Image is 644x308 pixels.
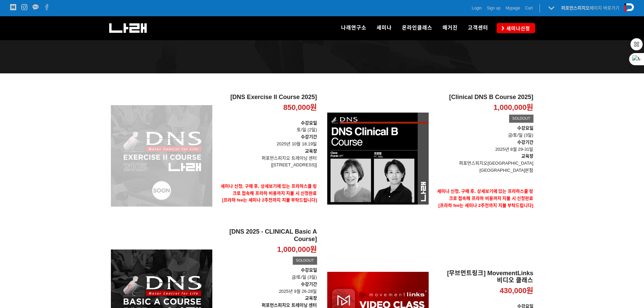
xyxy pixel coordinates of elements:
[372,16,397,40] a: 세미나
[561,5,590,10] strong: 퍼포먼스피지오
[217,155,317,162] p: 퍼포먼스피지오 트레이닝 센터
[506,5,520,11] a: Mypage
[217,228,317,243] h2: [DNS 2025 - CLINICAL Basic A Course]
[437,16,463,40] a: 매거진
[217,267,317,281] p: 금/토/일 (3일)
[397,16,437,40] a: 온라인클래스
[463,16,493,40] a: 고객센터
[301,282,317,287] strong: 수강기간
[434,94,533,223] a: [Clinical DNS B Course 2025] 1,000,000원 SOLDOUT 수강요일금/토/일 (3일)수강기간 2025년 8월 29-31일교육장퍼포먼스피지오[GEOG...
[472,5,482,11] a: Login
[561,5,619,10] a: 퍼포먼스피지오페이지 바로가기
[217,162,317,169] p: [[STREET_ADDRESS]]
[217,120,317,134] p: 토/일 (2일)
[525,5,533,11] a: Cart
[517,125,533,131] strong: 수강요일
[293,257,317,265] div: SOLDOUT
[434,139,533,153] p: 2025년 8월 29-31일
[434,132,533,139] p: 금/토/일 (3일)
[305,295,317,301] strong: 교육장
[301,120,317,125] strong: 수강요일
[217,281,317,295] p: 2025년 9월 26-28일
[487,5,501,11] a: Sign up
[262,303,317,308] strong: 퍼포먼스피지오 트레이닝 센터
[301,134,317,139] strong: 수강기간
[434,94,533,101] h2: [Clinical DNS B Course 2025]
[277,245,317,255] p: 1,000,000원
[497,23,535,33] a: 세미나신청
[500,286,533,296] p: 430,000원
[301,267,317,273] strong: 수강요일
[222,197,317,203] span: [프라하 fee는 세미나 2주전까지 지불 부탁드립니다]
[341,25,366,31] span: 나래연구소
[443,25,458,31] span: 매거진
[438,203,533,208] span: [프라하 fee는 세미나 2주전까지 지불 부탁드립니다]
[434,160,533,174] p: 퍼포먼스피지오[GEOGRAPHIC_DATA] [GEOGRAPHIC_DATA]본점
[468,25,488,31] span: 고객센터
[305,148,317,153] strong: 교육장
[283,103,317,113] p: 850,000원
[517,140,533,145] strong: 수강기간
[504,25,530,32] span: 세미나신청
[221,184,317,196] strong: 세미나 신청, 구매 후, 상세보기에 있는 프라하스쿨 링크로 접속해 프라하 비용까지 지불 시 신청완료
[509,115,533,123] div: SOLDOUT
[434,270,533,284] h2: [무브먼트링크] MovementLinks 비디오 클래스
[377,25,392,31] span: 세미나
[521,153,533,159] strong: 교육장
[437,189,533,201] strong: 세미나 신청, 구매 후, 상세보기에 있는 프라하스쿨 링크로 접속해 프라하 비용까지 지불 시 신청완료
[217,94,317,101] h2: [DNS Exercise II Course 2025]
[336,16,372,40] a: 나래연구소
[217,134,317,148] p: 2025년 10월 18,19일
[494,103,533,113] p: 1,000,000원
[217,94,317,218] a: [DNS Exercise II Course 2025] 850,000원 수강요일토/일 (2일)수강기간 2025년 10월 18,19일교육장퍼포먼스피지오 트레이닝 센터[[STREE...
[402,25,432,31] span: 온라인클래스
